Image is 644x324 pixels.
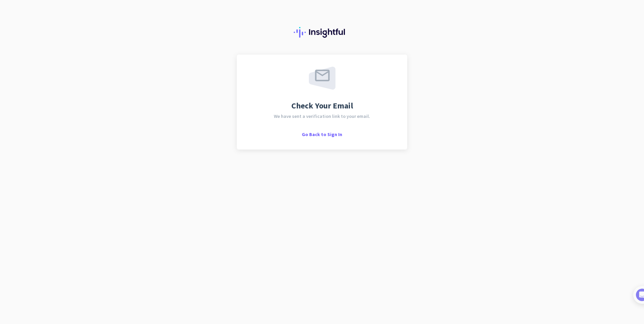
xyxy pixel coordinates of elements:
span: Check Your Email [291,102,353,110]
span: We have sent a verification link to your email. [274,114,370,119]
img: email-sent [309,67,335,90]
span: Go Back to Sign In [302,131,342,137]
img: Insightful [294,27,350,38]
